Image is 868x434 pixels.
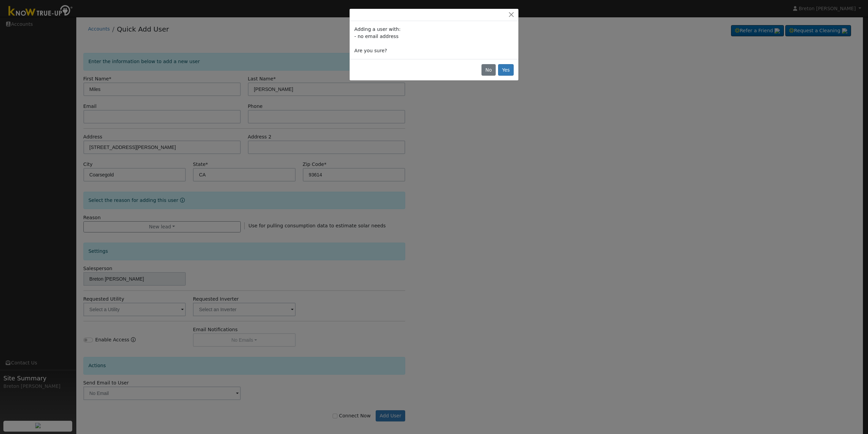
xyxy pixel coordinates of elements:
button: Yes [498,64,514,76]
button: Close [507,11,516,18]
span: - no email address [354,34,398,39]
button: No [481,64,496,76]
span: Adding a user with: [354,26,400,32]
span: Are you sure? [354,48,387,53]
